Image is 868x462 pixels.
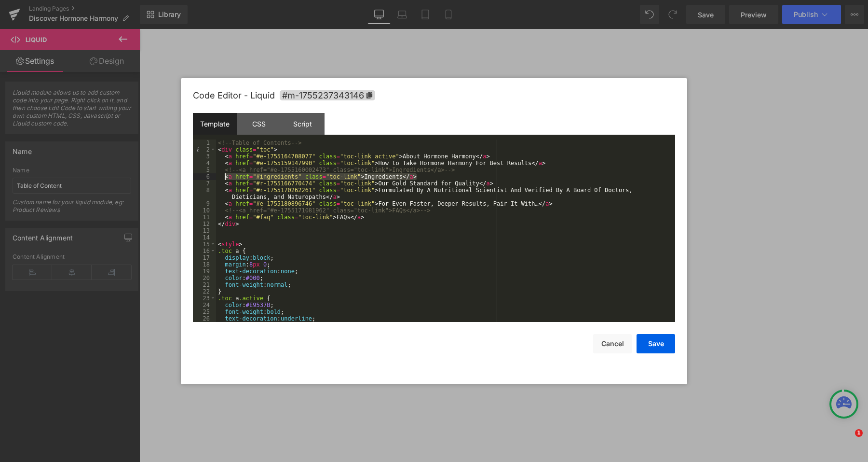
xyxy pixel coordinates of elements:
span: 1 [855,429,863,437]
div: CSS [237,113,281,135]
div: 18 [193,261,216,268]
div: 22 [193,288,216,295]
div: 9 [193,200,216,207]
div: 21 [193,281,216,288]
div: 16 [193,248,216,254]
div: 12 [193,221,216,227]
div: 23 [193,295,216,302]
div: 25 [193,308,216,315]
div: 17 [193,254,216,261]
div: 20 [193,275,216,281]
div: 8 [193,187,216,200]
div: 19 [193,268,216,275]
div: 26 [193,315,216,322]
div: 6 [193,173,216,180]
div: Script [281,113,325,135]
div: 11 [193,214,216,221]
button: Cancel [593,334,632,353]
div: 1 [193,140,216,146]
div: 10 [193,207,216,214]
div: 2 [193,146,216,153]
div: 7 [193,180,216,187]
div: 14 [193,234,216,241]
span: Code Editor - Liquid [193,90,275,100]
button: Save [637,334,675,353]
div: 13 [193,227,216,234]
div: 24 [193,302,216,308]
span: Click to copy [280,90,375,100]
div: Template [193,113,237,135]
div: 4 [193,160,216,167]
div: 3 [193,153,216,160]
div: 15 [193,241,216,248]
div: 5 [193,167,216,173]
iframe: Intercom live chat [835,429,858,452]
